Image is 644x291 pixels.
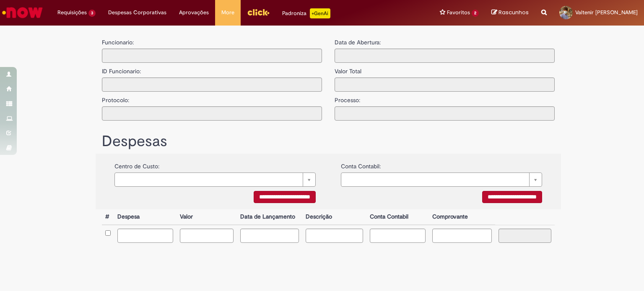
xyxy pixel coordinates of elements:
img: ServiceNow [1,4,44,21]
img: click_logo_yellow_360x200.png [247,6,270,18]
th: # [102,209,114,225]
a: Limpar campo {0} [114,173,316,187]
label: Data de Abertura: [335,38,381,46]
span: Favoritos [447,8,470,17]
p: +GenAi [310,8,330,18]
th: Data de Lançamento [237,209,303,225]
label: Funcionario: [102,38,134,46]
span: Rascunhos [499,8,529,16]
label: ID Funcionario: [102,63,141,75]
span: More [221,8,234,17]
th: Conta Contabil [366,209,429,225]
label: Centro de Custo: [114,158,159,170]
th: Descrição [302,209,366,225]
label: Valor Total [335,63,361,75]
label: Conta Contabil: [341,158,381,170]
label: Protocolo: [102,92,129,104]
a: Rascunhos [491,9,529,17]
span: 2 [472,10,479,17]
div: Padroniza [282,8,330,18]
span: Despesas Corporativas [108,8,166,17]
th: Comprovante [429,209,496,225]
span: Valtenir [PERSON_NAME] [575,9,638,16]
a: Limpar campo {0} [341,173,542,187]
th: Valor [177,209,236,225]
span: Aprovações [179,8,209,17]
th: Despesa [114,209,177,225]
label: Processo: [335,92,360,104]
h1: Despesas [102,133,555,150]
span: Requisições [57,8,87,17]
span: 3 [88,10,96,17]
